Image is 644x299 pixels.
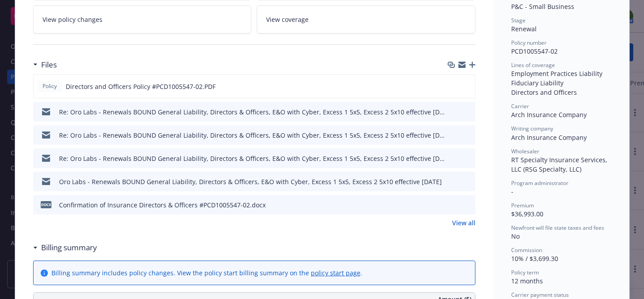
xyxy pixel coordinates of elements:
[449,200,457,210] button: download file
[511,17,525,24] span: Stage
[511,69,611,78] div: Employment Practices Liability
[511,291,569,299] span: Carrier payment status
[511,187,513,196] span: -
[511,179,568,187] span: Program administrator
[449,107,457,117] button: download file
[311,269,360,277] a: policy start page
[464,200,472,210] button: preview file
[449,82,456,91] button: download file
[511,2,574,11] span: P&C - Small Business
[59,107,446,117] div: Re: Oro Labs - Renewals BOUND General Liability, Directors & Officers, E&O with Cyber, Excess 1 5...
[42,15,102,24] span: View policy changes
[511,47,558,55] span: PCD1005547-02
[511,61,555,69] span: Lines of coverage
[452,218,475,227] a: View all
[511,39,547,46] span: Policy number
[41,201,51,208] span: docx
[464,177,472,186] button: preview file
[511,269,539,276] span: Policy term
[511,210,543,218] span: $36,993.00
[257,5,475,34] a: View coverage
[511,110,587,119] span: Arch Insurance Company
[511,202,534,209] span: Premium
[511,224,604,232] span: Newfront will file state taxes and fees
[464,131,472,140] button: preview file
[511,147,539,155] span: Wholesaler
[511,254,558,263] span: 10% / $3,699.30
[33,59,57,71] div: Files
[41,242,97,253] h3: Billing summary
[511,156,609,173] span: RT Specialty Insurance Services, LLC (RSG Specialty, LLC)
[33,242,97,253] div: Billing summary
[511,125,553,132] span: Writing company
[449,177,457,186] button: download file
[511,88,611,97] div: Directors and Officers
[41,82,59,90] span: Policy
[59,200,266,210] div: Confirmation of Insurance Directors & Officers #PCD1005547-02.docx
[59,154,446,163] div: Re: Oro Labs - Renewals BOUND General Liability, Directors & Officers, E&O with Cyber, Excess 1 5...
[41,59,57,71] h3: Files
[511,133,587,142] span: Arch Insurance Company
[464,154,472,163] button: preview file
[33,5,252,34] a: View policy changes
[51,268,362,278] div: Billing summary includes policy changes. View the policy start billing summary on the .
[511,25,537,33] span: Renewal
[511,78,611,88] div: Fiduciary Liability
[511,102,529,110] span: Carrier
[66,82,216,91] span: Directors and Officers Policy #PCD1005547-02.PDF
[266,15,309,24] span: View coverage
[511,277,543,285] span: 12 months
[449,131,457,140] button: download file
[59,131,446,140] div: Re: Oro Labs - Renewals BOUND General Liability, Directors & Officers, E&O with Cyber, Excess 1 5...
[449,154,457,163] button: download file
[511,232,520,240] span: No
[463,82,471,91] button: preview file
[511,246,542,254] span: Commission
[464,107,472,117] button: preview file
[59,177,442,186] div: Oro Labs - Renewals BOUND General Liability, Directors & Officers, E&O with Cyber, Excess 1 5x5, ...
